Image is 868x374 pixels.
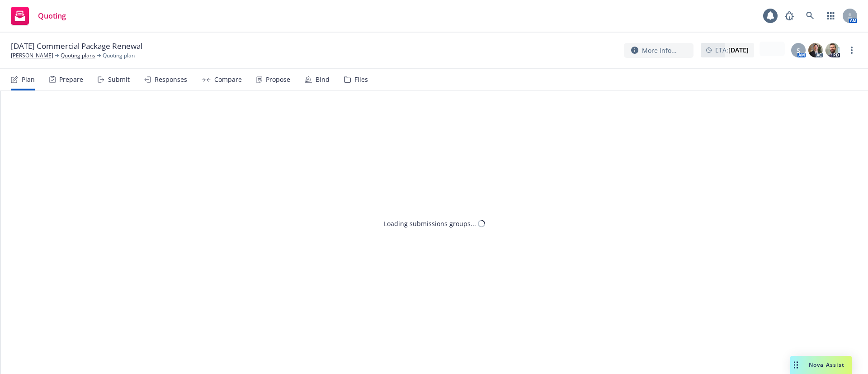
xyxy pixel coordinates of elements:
[108,76,130,83] div: Submit
[642,46,677,55] span: More info...
[384,219,476,228] div: Loading submissions groups...
[22,76,35,83] div: Plan
[59,76,83,83] div: Prepare
[624,43,693,58] button: More info...
[808,43,823,57] img: photo
[822,7,840,25] a: Switch app
[797,46,800,55] span: S
[316,76,330,83] div: Bind
[826,43,840,57] img: photo
[155,76,187,83] div: Responses
[7,3,70,28] a: Quoting
[61,52,95,60] a: Quoting plans
[214,76,242,83] div: Compare
[354,76,368,83] div: Files
[38,12,66,19] span: Quoting
[11,41,142,52] span: [DATE] Commercial Package Renewal
[266,76,290,83] div: Propose
[809,361,844,369] span: Nova Assist
[801,7,819,25] a: Search
[780,7,798,25] a: Report a Bug
[715,45,749,55] span: ETA :
[11,52,53,60] a: [PERSON_NAME]
[728,46,749,54] strong: [DATE]
[790,356,802,374] div: Drag to move
[846,45,857,56] a: more
[790,356,852,374] button: Nova Assist
[103,52,135,60] span: Quoting plan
